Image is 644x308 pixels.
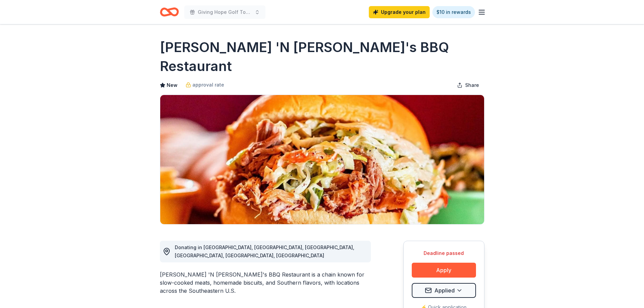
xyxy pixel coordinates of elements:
button: Share [452,78,484,92]
span: Donating in [GEOGRAPHIC_DATA], [GEOGRAPHIC_DATA], [GEOGRAPHIC_DATA], [GEOGRAPHIC_DATA], [GEOGRAPH... [175,244,354,258]
button: Applied [412,283,476,298]
span: Share [465,81,479,89]
button: Apply [412,263,476,278]
div: [PERSON_NAME] 'N [PERSON_NAME]'s BBQ Restaurant is a chain known for slow-cooked meats, homemade ... [160,270,371,295]
span: approval rate [192,81,224,89]
a: $10 in rewards [432,6,475,18]
span: New [167,81,177,89]
div: Deadline passed [412,249,476,257]
h1: [PERSON_NAME] 'N [PERSON_NAME]'s BBQ Restaurant [160,38,484,76]
span: Applied [434,286,455,295]
button: Giving Hope Golf Tournament [184,5,265,19]
span: Giving Hope Golf Tournament [198,8,252,16]
a: approval rate [186,81,224,89]
a: Upgrade your plan [369,6,430,18]
img: Image for Jim 'N Nick's BBQ Restaurant [160,95,484,224]
a: Home [160,4,179,20]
